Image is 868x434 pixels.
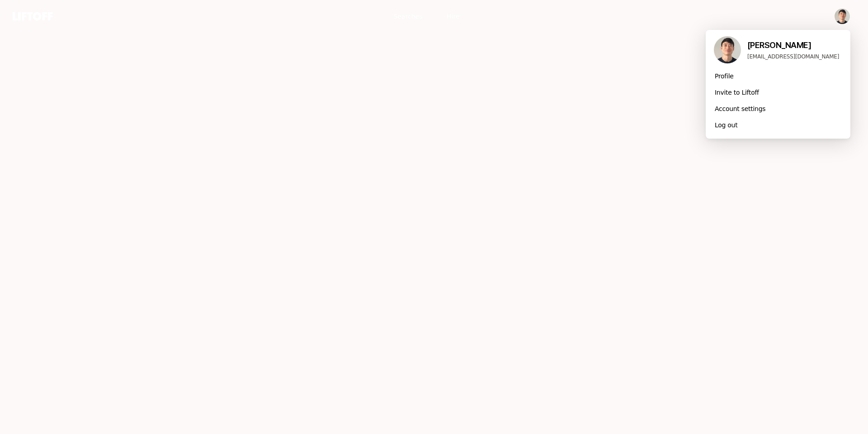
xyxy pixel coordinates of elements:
[706,101,850,117] div: Account settings
[706,68,850,84] div: Profile
[714,36,741,63] img: Kyum Kim
[447,12,459,21] span: Hire
[706,84,850,101] div: Invite to Liftoff
[835,9,850,24] img: Kyum Kim
[747,53,843,61] p: [EMAIL_ADDRESS][DOMAIN_NAME]
[747,39,843,52] p: [PERSON_NAME]
[393,12,422,21] span: Searches
[706,117,850,133] div: Log out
